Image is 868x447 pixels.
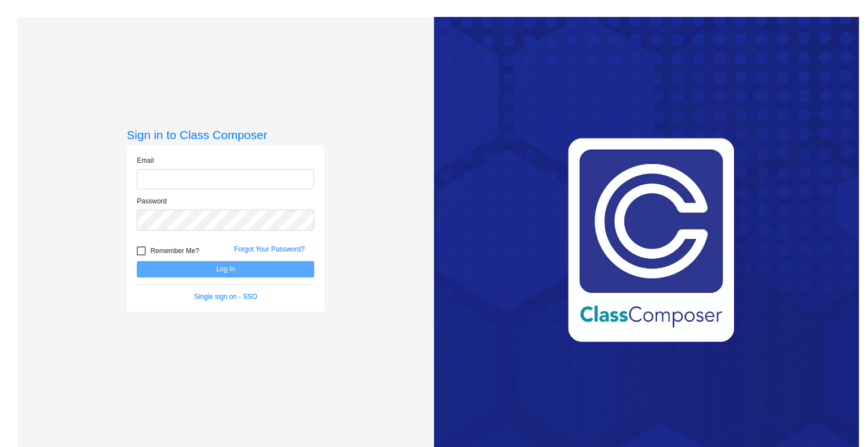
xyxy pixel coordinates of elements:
label: Email [137,155,154,166]
button: Log In [137,261,314,277]
label: Password [137,196,167,206]
a: Single sign on - SSO [194,293,257,301]
h3: Sign in to Class Composer [127,128,324,142]
span: Remember Me? [150,244,199,258]
a: Forgot Your Password? [234,245,305,253]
